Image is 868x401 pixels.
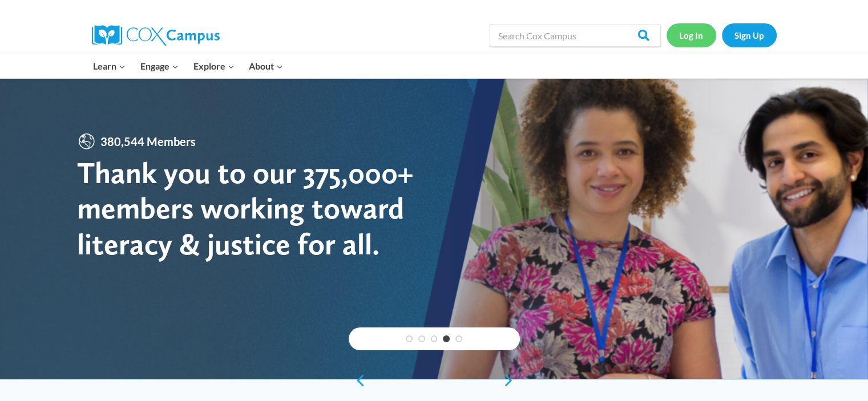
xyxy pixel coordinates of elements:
img: Cox Campus [92,25,220,46]
button: Child menu of Explore [186,54,242,78]
div: Thank you to our 375,000+ members working toward literacy & justice for all. [77,155,434,262]
a: Sign Up [722,23,777,47]
span: 380,544 Members [96,132,200,151]
a: 5 [455,335,462,342]
a: next [503,374,520,387]
button: Child menu of Learn [86,54,134,78]
a: 4 [443,335,450,342]
a: 2 [418,335,425,342]
a: previous [349,374,366,387]
nav: Primary Navigation [86,54,290,78]
nav: Secondary Navigation [667,23,777,47]
div: content slider buttons [349,369,520,392]
button: Child menu of Engage [133,54,186,78]
a: Log In [667,23,716,47]
button: Child menu of About [241,54,290,78]
a: 1 [406,335,413,342]
a: 3 [431,335,438,342]
input: Search Cox Campus [490,24,661,47]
